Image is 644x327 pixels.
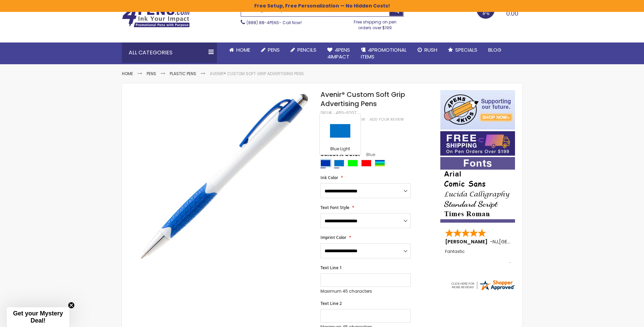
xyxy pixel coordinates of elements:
[488,46,501,53] span: Blog
[256,42,285,57] a: Pens
[122,71,133,76] a: Home
[321,146,359,153] div: Blue Light
[224,42,256,57] a: Home
[440,157,515,223] img: font-personalization-examples
[412,42,443,57] a: Rush
[320,205,349,210] span: Text Font Style
[355,42,412,65] a: 4PROMOTIONALITEMS
[320,175,338,180] span: Ink Color
[361,160,371,167] div: Red
[440,131,515,156] img: Free shipping on orders over $199
[375,160,385,167] div: Assorted
[450,279,515,291] img: 4pens.com widget logo
[499,238,549,245] span: [GEOGRAPHIC_DATA]
[327,46,350,60] span: 4Pens 4impact
[68,302,75,309] button: Close teaser
[147,71,156,76] a: Pens
[440,90,515,130] img: 4pens 4 kids
[361,46,407,60] span: 4PROMOTIONAL ITEMS
[236,46,250,53] span: Home
[424,46,437,53] span: Rush
[443,42,483,57] a: Specials
[361,152,375,157] span: Blue
[490,238,549,245] span: - ,
[135,89,312,266] img: avenir-custom-soft-grip-advertising-pens-blue_1.jpg
[320,90,405,108] span: Avenir® Custom Soft Grip Advertising Pens
[348,160,358,167] div: Lime Green
[320,265,342,271] span: Text Line 1
[370,117,404,122] a: Add Your Review
[334,160,344,167] div: Blue Light
[445,249,511,264] div: Fantastic
[336,110,356,116] div: 4PG-6207
[455,46,477,53] span: Specials
[506,9,518,18] span: 0.00
[210,71,304,76] li: Avenir® Custom Soft Grip Advertising Pens
[285,42,322,57] a: Pencils
[297,46,316,53] span: Pencils
[246,20,279,25] a: (888) 88-4PENS
[268,46,280,53] span: Pens
[320,300,342,306] span: Text Line 2
[445,238,490,245] span: [PERSON_NAME]
[7,307,69,327] div: Get your Mystery Deal!Close teaser
[170,71,196,76] a: Plastic Pens
[493,238,498,245] span: NJ
[320,289,411,294] p: Maximum 45 characters
[450,287,515,293] a: 4pens.com certificate URL
[347,17,404,30] div: Free shipping on pen orders over $199
[13,310,63,324] span: Get your Mystery Deal!
[320,151,361,160] span: Select A Color
[122,6,190,28] img: 4Pens Custom Pens and Promotional Products
[122,42,217,63] div: All Categories
[483,42,507,57] a: Blog
[246,20,302,25] span: - Call Now!
[320,235,346,240] span: Imprint Color
[320,160,331,167] div: Blue
[322,42,355,65] a: 4Pens4impact
[320,110,333,116] strong: SKU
